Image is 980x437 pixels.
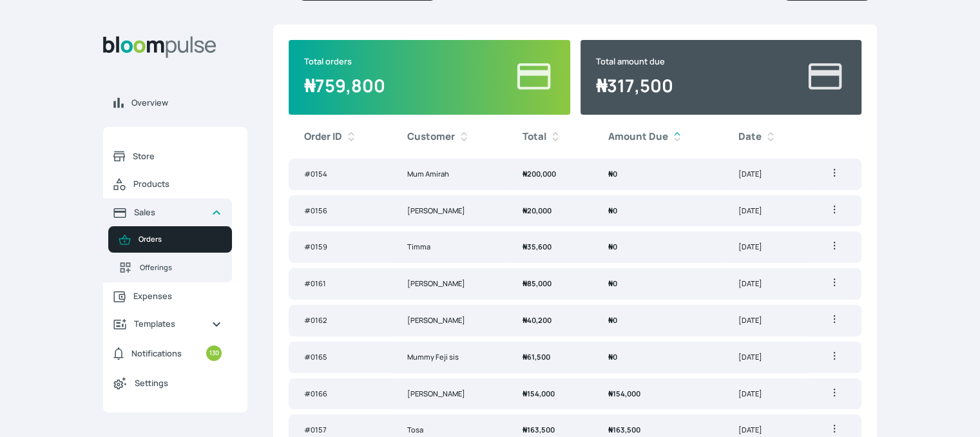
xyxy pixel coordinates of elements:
span: 0 [608,352,617,362]
span: Settings [135,377,222,389]
span: 0 [608,315,617,325]
span: 163,500 [523,425,555,434]
b: Customer [407,130,455,144]
td: [DATE] [723,195,808,227]
span: 0 [608,206,617,215]
span: 35,600 [523,242,552,251]
td: Mummy Feji sis [392,342,507,373]
span: Store [133,150,222,162]
td: [PERSON_NAME] [392,195,507,227]
b: Total [523,130,546,144]
span: 317,500 [596,73,673,97]
a: Orders [108,226,232,253]
span: 0 [608,242,617,251]
a: Offerings [108,253,232,282]
a: Overview [103,89,247,117]
span: ₦ [304,73,315,97]
p: Total amount due [596,55,673,68]
td: # 0156 [289,195,392,227]
td: # 0162 [289,305,392,336]
small: 130 [206,345,222,361]
span: 163,500 [608,425,640,434]
img: Bloom Logo [103,36,216,58]
span: ₦ [608,315,613,325]
td: # 0154 [289,159,392,190]
b: Amount Due [608,130,668,144]
td: [PERSON_NAME] [392,268,507,300]
a: Products [103,170,232,199]
td: [DATE] [723,378,808,410]
span: Overview [131,97,237,109]
a: Expenses [103,282,232,310]
span: ₦ [608,278,613,288]
span: 85,000 [523,278,552,288]
a: Store [103,142,232,170]
td: # 0161 [289,268,392,300]
span: 40,200 [523,315,552,325]
span: ₦ [523,352,527,362]
span: ₦ [608,425,613,434]
span: ₦ [608,169,613,179]
td: [PERSON_NAME] [392,305,507,336]
td: [DATE] [723,268,808,300]
span: 20,000 [523,206,552,215]
span: Templates [134,318,201,330]
span: ₦ [608,206,613,215]
a: Notifications130 [103,338,232,369]
a: Settings [103,369,232,397]
td: Mum Amirah [392,159,507,190]
p: Total orders [304,55,385,68]
span: 0 [608,278,617,288]
span: ₦ [608,242,613,251]
td: # 0165 [289,342,392,373]
span: ₦ [523,242,527,251]
span: Offerings [140,262,222,273]
td: # 0166 [289,378,392,410]
td: [DATE] [723,231,808,263]
b: Order ID [304,130,342,144]
span: Expenses [133,290,222,302]
td: [PERSON_NAME] [392,378,507,410]
span: ₦ [596,73,607,97]
span: ₦ [523,278,527,288]
span: ₦ [523,315,527,325]
td: Timma [392,231,507,263]
span: ₦ [608,389,613,398]
td: [DATE] [723,159,808,190]
b: Date [738,130,762,144]
a: Templates [103,310,232,338]
span: ₦ [523,169,527,179]
span: 200,000 [523,169,556,179]
span: 61,500 [523,352,550,362]
span: Products [133,178,222,190]
span: 0 [608,169,617,179]
a: Sales [103,199,232,226]
span: ₦ [608,352,613,362]
span: Sales [134,206,201,218]
span: ₦ [523,389,527,398]
span: 154,000 [608,389,640,398]
span: 759,800 [304,73,385,97]
span: ₦ [523,206,527,215]
span: Notifications [131,347,182,360]
td: # 0159 [289,231,392,263]
td: [DATE] [723,305,808,336]
span: ₦ [523,425,527,434]
span: Orders [139,234,222,245]
td: [DATE] [723,342,808,373]
span: 154,000 [523,389,555,398]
